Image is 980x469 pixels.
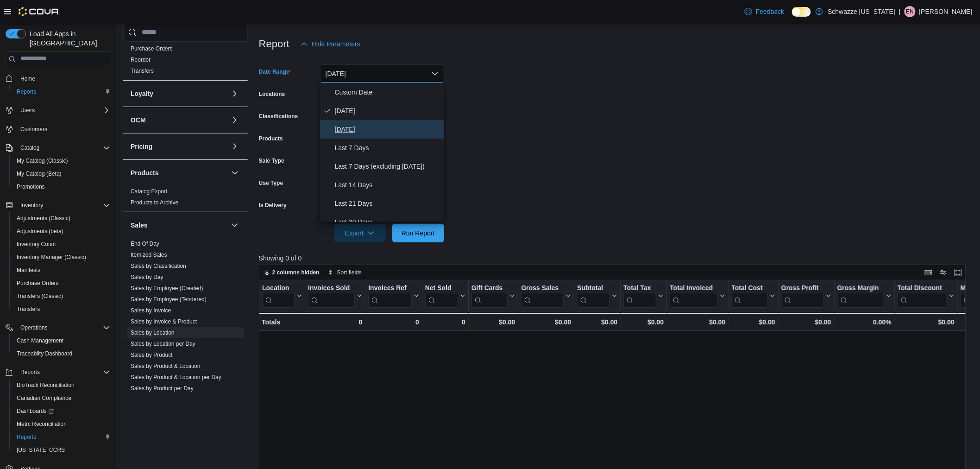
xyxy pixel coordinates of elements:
[13,155,72,166] a: My Catalog (Classic)
[131,68,154,74] a: Transfers
[308,284,362,307] button: Invoices Sold
[17,322,51,333] button: Operations
[17,367,110,378] span: Reports
[262,284,295,292] div: Location
[837,317,891,328] div: 0.00%
[131,318,197,325] span: Sales by Invoice & Product
[131,352,173,358] a: Sales by Product
[9,85,114,98] button: Reports
[123,238,248,398] div: Sales
[9,238,114,251] button: Inventory Count
[131,56,151,63] span: Reorder
[521,284,564,307] div: Gross Sales
[320,64,444,83] button: [DATE]
[339,224,380,242] span: Export
[2,141,114,154] button: Catalog
[259,68,292,76] label: Date Range
[368,284,411,307] div: Invoices Ref
[17,279,59,287] span: Purchase Orders
[17,157,68,165] span: My Catalog (Classic)
[17,407,54,415] span: Dashboards
[577,317,617,328] div: $0.00
[229,167,240,178] button: Products
[898,284,947,307] div: Total Discount
[17,88,36,95] span: Reports
[781,284,824,292] div: Gross Profit
[623,284,664,307] button: Total Tax
[577,284,610,292] div: Subtotal
[9,418,114,431] button: Metrc Reconciliation
[131,221,148,230] h3: Sales
[898,284,947,292] div: Total Discount
[308,284,355,307] div: Invoices Sold
[13,239,110,250] span: Inventory Count
[837,284,891,307] button: Gross Margin
[26,29,110,48] span: Load All Apps in [GEOGRAPHIC_DATA]
[13,406,110,417] span: Dashboards
[9,303,114,316] button: Transfers
[13,155,110,166] span: My Catalog (Classic)
[17,228,63,235] span: Adjustments (beta)
[13,265,110,276] span: Manifests
[953,267,964,278] button: Enter fullscreen
[905,6,916,17] div: Evalise Nieves
[259,135,283,142] label: Products
[131,274,163,280] a: Sales by Day
[521,284,564,292] div: Gross Sales
[17,381,75,389] span: BioTrack Reconciliation
[13,348,76,359] a: Traceabilty Dashboard
[471,284,508,307] div: Gift Card Sales
[9,167,114,180] button: My Catalog (Beta)
[17,200,47,211] button: Inventory
[17,73,110,84] span: Home
[131,307,171,314] span: Sales by Invoice
[131,89,153,98] h3: Loyalty
[131,252,167,258] a: Itemized Sales
[131,263,186,269] a: Sales by Classification
[13,380,110,391] span: BioTrack Reconciliation
[131,115,227,125] button: OCM
[13,304,110,315] span: Transfers
[131,142,152,151] h3: Pricing
[471,284,508,292] div: Gift Cards
[828,6,895,17] p: Schwazze [US_STATE]
[425,284,458,307] div: Net Sold
[131,45,173,52] a: Purchase Orders
[471,284,515,307] button: Gift Cards
[131,296,207,303] a: Sales by Employee (Tendered)
[13,239,60,250] a: Inventory Count
[9,431,114,444] button: Reports
[9,405,114,418] a: Dashboards
[9,251,114,264] button: Inventory Manager (Classic)
[229,114,240,126] button: OCM
[335,124,440,135] span: [DATE]
[9,347,114,360] button: Traceabilty Dashboard
[13,393,75,404] a: Canadian Compliance
[13,86,40,97] a: Reports
[229,141,240,152] button: Pricing
[919,6,973,17] p: [PERSON_NAME]
[13,252,90,263] a: Inventory Manager (Classic)
[577,284,610,307] div: Subtotal
[906,6,914,17] span: EN
[17,292,63,300] span: Transfers (Classic)
[131,142,227,151] button: Pricing
[17,123,110,135] span: Customers
[13,304,44,315] a: Transfers
[17,124,51,135] a: Customers
[17,305,40,313] span: Transfers
[756,7,784,16] span: Feedback
[670,284,718,307] div: Total Invoiced
[521,284,571,307] button: Gross Sales
[17,394,71,402] span: Canadian Compliance
[9,212,114,225] button: Adjustments (Classic)
[17,183,45,190] span: Promotions
[13,226,67,237] a: Adjustments (beta)
[131,199,178,206] span: Products to Archive
[229,220,240,231] button: Sales
[19,7,60,16] img: Cova
[131,385,194,392] span: Sales by Product per Day
[131,240,159,247] span: End Of Day
[9,290,114,303] button: Transfers (Classic)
